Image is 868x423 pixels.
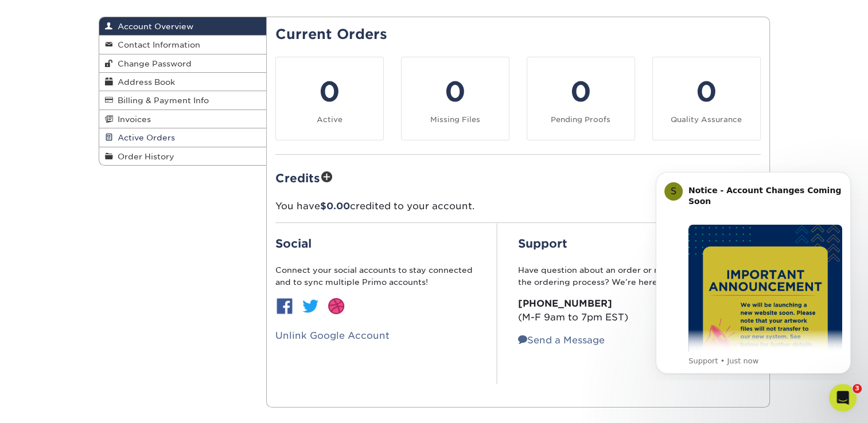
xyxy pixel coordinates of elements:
small: Active [317,115,342,124]
a: Billing & Payment Info [99,91,267,109]
span: Change Password [113,59,192,68]
small: Quality Assurance [671,115,742,124]
a: Active Orders [99,128,267,147]
img: btn-facebook.jpg [275,297,294,315]
span: Active Orders [113,133,175,142]
a: Address Book [99,73,267,91]
h2: Support [518,237,761,250]
div: 0 [660,71,753,112]
div: 0 [283,71,376,112]
img: btn-dribbble.jpg [327,297,345,315]
a: Contact Information [99,36,267,54]
iframe: Intercom live chat [829,384,857,412]
p: Have question about an order or need help assistance with the ordering process? We’re here to help: [518,264,761,288]
a: 0 Active [275,57,384,140]
a: Unlink Google Account [275,330,390,341]
small: Pending Proofs [551,115,610,124]
img: btn-twitter.jpg [301,297,320,315]
p: (M-F 9am to 7pm EST) [518,297,761,324]
h2: Current Orders [275,26,761,43]
div: 0 [534,71,628,112]
span: 3 [853,384,862,393]
a: 0 Quality Assurance [652,57,761,140]
span: $0.00 [320,201,350,211]
a: Order History [99,147,267,165]
span: Invoices [113,115,151,124]
a: 0 Missing Files [401,57,509,140]
a: Account Overview [99,17,267,36]
h2: Social [275,237,476,250]
span: Address Book [113,77,175,87]
span: Contact Information [113,40,200,49]
span: Account Overview [113,22,193,31]
h2: Credits [275,169,761,186]
small: Missing Files [430,115,480,124]
div: 0 [408,71,502,112]
a: Invoices [99,110,267,128]
p: Connect your social accounts to stay connected and to sync multiple Primo accounts! [275,264,476,288]
iframe: Intercom notifications message [639,162,868,381]
span: Billing & Payment Info [113,96,209,105]
a: Change Password [99,54,267,73]
strong: [PHONE_NUMBER] [518,298,612,309]
a: Send a Message [518,335,605,346]
a: 0 Pending Proofs [527,57,635,140]
p: You have credited to your account. [275,199,761,213]
span: Order History [113,152,174,161]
